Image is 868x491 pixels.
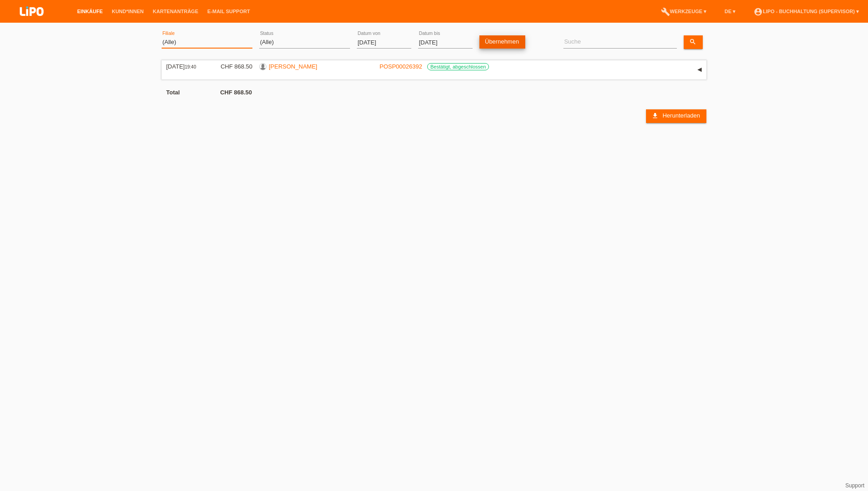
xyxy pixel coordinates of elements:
[651,112,659,119] i: download
[73,9,107,14] a: Einkäufe
[107,9,148,14] a: Kund*innen
[269,63,317,70] a: [PERSON_NAME]
[166,89,180,96] b: Total
[749,9,863,14] a: account_circleLIPO - Buchhaltung (Supervisor) ▾
[185,64,196,69] span: 19:40
[693,63,706,77] div: auf-/zuklappen
[427,63,489,70] label: Bestätigt, abgeschlossen
[166,63,202,70] div: [DATE]
[380,63,422,70] a: POSP00026392
[656,9,711,14] a: buildWerkzeuge ▾
[148,9,203,14] a: Kartenanträge
[720,9,740,14] a: DE ▾
[220,89,252,96] b: CHF 868.50
[203,9,255,14] a: E-Mail Support
[479,35,525,49] a: Übernehmen
[209,63,252,70] div: CHF 868.50
[754,7,763,16] i: account_circle
[662,112,700,119] span: Herunterladen
[9,19,54,25] a: LIPO pay
[661,7,670,16] i: build
[689,38,696,45] i: search
[646,109,706,123] a: download Herunterladen
[845,482,864,489] a: Support
[684,35,703,49] a: search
